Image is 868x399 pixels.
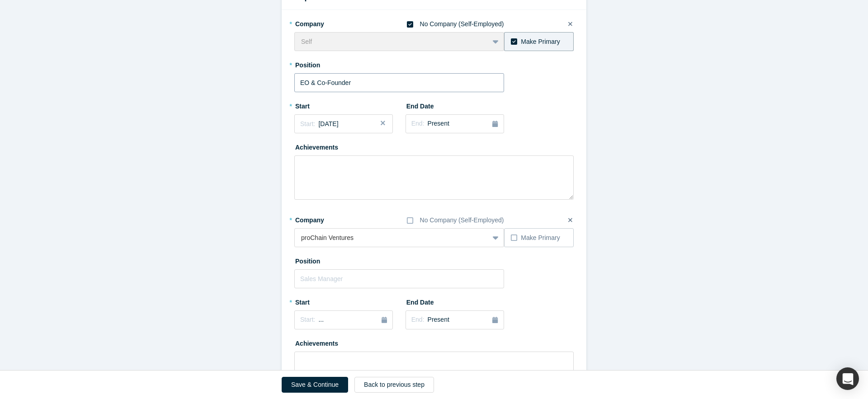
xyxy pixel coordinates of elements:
button: End:Present [406,310,504,329]
label: End Date [406,99,456,111]
label: Position [294,253,345,266]
span: Present [428,120,449,127]
span: ... [318,316,324,323]
label: Start [294,99,345,111]
span: [DATE] [318,120,338,127]
span: End: [411,120,425,127]
button: Start:... [294,310,393,329]
span: Start: [300,316,315,323]
label: Company [294,16,345,29]
button: Close [379,114,393,133]
div: No Company (Self-Employed) [420,216,504,225]
input: Sales Manager [294,73,504,92]
button: Back to previous step [354,377,434,393]
label: Position [294,57,345,70]
span: Start: [300,120,315,127]
div: Make Primary [521,233,560,243]
button: Save & Continue [282,377,348,393]
span: End: [411,316,425,323]
div: Make Primary [521,37,560,47]
div: No Company (Self-Employed) [420,19,504,29]
label: Achievements [294,336,345,348]
button: Start:[DATE] [294,114,393,133]
label: End Date [406,295,456,307]
label: Start [294,295,345,307]
label: Company [294,212,345,225]
button: End:Present [406,114,504,133]
label: Achievements [294,140,345,152]
input: Sales Manager [294,269,504,288]
span: Present [428,316,449,323]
